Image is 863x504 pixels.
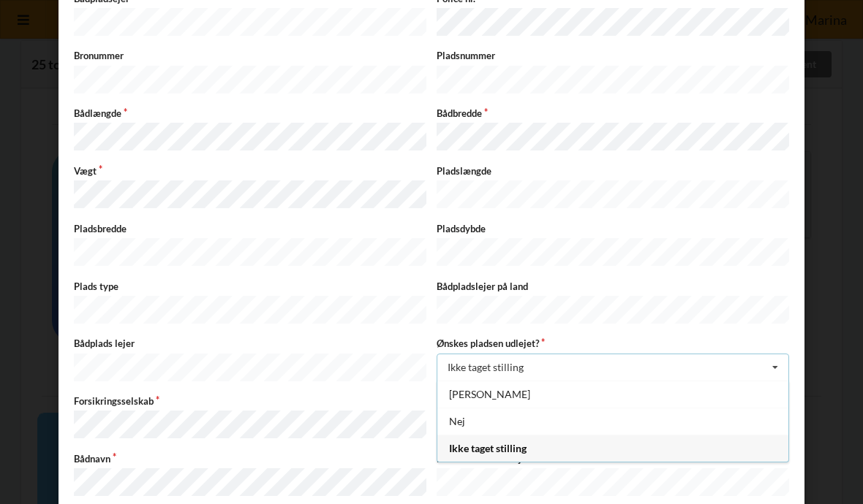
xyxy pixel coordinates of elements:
label: Bådplads lejer [74,337,426,350]
label: Forsikringsselskab [74,394,426,408]
label: Pladsdybde [437,222,789,235]
label: Vægt [74,164,426,177]
label: Plads type [74,280,426,293]
label: Bådlængde [74,107,426,120]
div: Nej [437,408,788,435]
label: Bådbredde [437,107,789,120]
label: Pladslængde [437,164,789,177]
label: Pladsnummer [437,49,789,62]
label: Bådnavn [74,452,426,465]
div: Ikke taget stilling [437,435,788,462]
div: Ikke taget stilling [448,362,524,373]
label: Bronummer [74,49,426,62]
label: Pladsbredde [74,222,426,235]
label: Ønskes pladsen udlejet? [437,337,789,350]
label: Bådpladslejer på land [437,280,789,293]
div: [PERSON_NAME] [437,381,788,408]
